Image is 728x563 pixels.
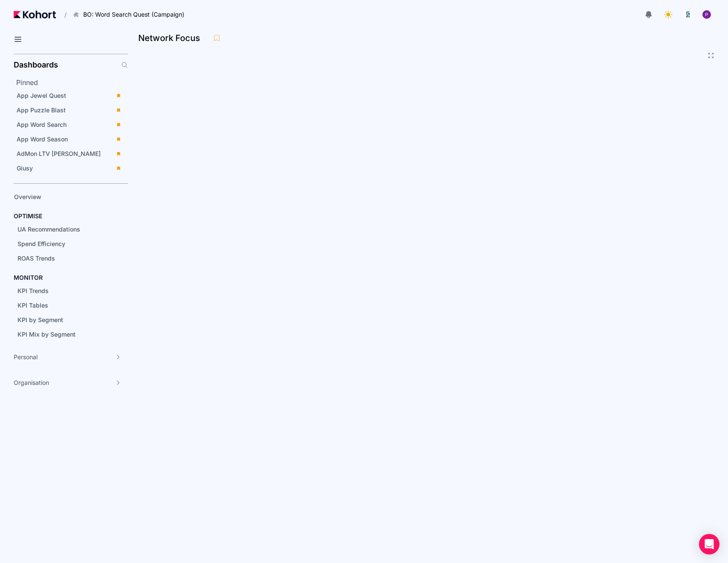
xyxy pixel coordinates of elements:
span: UA Recommendations [17,226,80,233]
a: KPI Tables [15,299,114,312]
a: Overview [11,191,114,203]
h2: Pinned [16,77,128,88]
h4: OPTIMISE [14,212,42,220]
span: ROAS Trends [17,255,55,262]
h4: MONITOR [14,273,43,282]
a: ROAS Trends [15,252,114,265]
span: KPI Mix by Segment [17,331,76,338]
span: Spend Efficiency [17,240,65,247]
h3: Network Focus [138,34,205,42]
span: Personal [14,353,38,361]
span: BO: Word Search Quest (Campaign) [83,10,184,19]
span: KPI Tables [17,302,48,309]
a: App Word Search [14,118,125,131]
span: App Word Season [17,135,68,143]
img: logo_logo_images_1_20240607072359498299_20240828135028712857.jpeg [684,10,692,19]
button: Fullscreen [708,52,714,59]
button: BO: Word Search Quest (Campaign) [68,7,193,22]
img: Kohort logo [14,11,56,18]
a: Giusy [14,162,125,175]
a: UA Recommendations [15,223,114,236]
a: KPI Mix by Segment [15,328,114,341]
span: KPI Trends [17,287,49,294]
span: App Jewel Quest [17,92,66,99]
a: AdMon LTV [PERSON_NAME] [14,147,125,160]
h2: Dashboards [14,61,58,69]
a: App Puzzle Blast [14,104,125,117]
span: Organisation [14,378,49,387]
span: App Word Search [17,121,67,128]
div: Open Intercom Messenger [699,534,719,554]
span: Overview [14,193,41,200]
a: KPI Trends [15,284,114,297]
a: App Jewel Quest [14,89,125,102]
a: App Word Season [14,133,125,146]
span: KPI by Segment [17,316,63,323]
a: KPI by Segment [15,314,114,326]
span: / [58,10,67,19]
span: Giusy [17,164,33,172]
a: Spend Efficiency [15,238,114,250]
span: AdMon LTV [PERSON_NAME] [17,150,101,157]
span: App Puzzle Blast [17,106,66,114]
